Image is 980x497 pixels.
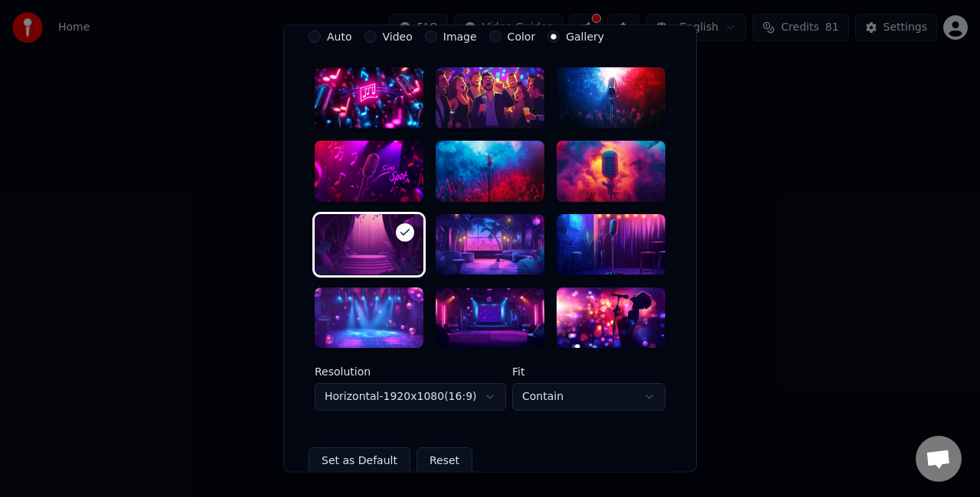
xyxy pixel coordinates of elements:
[309,31,671,488] div: VideoCustomize Karaoke Video: Use Image, Video, or Color
[309,448,410,476] button: Set as Default
[566,31,604,42] label: Gallery
[383,31,413,42] label: Video
[327,31,352,42] label: Auto
[416,448,472,476] button: Reset
[508,31,536,42] label: Color
[315,367,506,378] label: Resolution
[512,367,665,378] label: Fit
[443,31,477,42] label: Image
